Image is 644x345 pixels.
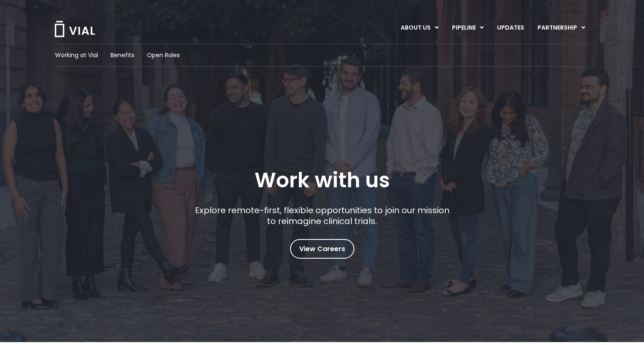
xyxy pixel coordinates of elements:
[255,168,390,192] h1: Work with us
[299,244,345,254] span: View Careers
[290,239,354,259] a: View Careers
[147,51,180,60] a: Open Roles
[531,21,592,35] a: PARTNERSHIPMenu Toggle
[192,205,452,227] p: Explore remote-first, flexible opportunities to join our mission to reimagine clinical trials.
[490,21,530,35] a: UPDATES
[54,21,96,37] img: Vial Logo
[394,21,445,35] a: ABOUT USMenu Toggle
[111,51,134,60] a: Benefits
[445,21,490,35] a: PIPELINEMenu Toggle
[55,51,98,60] a: Working at Vial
